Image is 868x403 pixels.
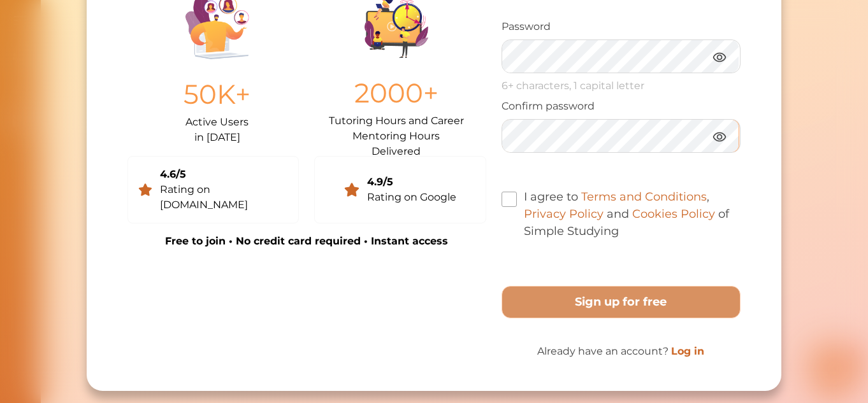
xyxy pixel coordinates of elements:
[354,73,438,113] p: 2000+
[502,19,741,34] p: Password
[502,344,741,359] p: Already have an account?
[671,345,704,357] a: Log in
[502,78,741,94] p: 6+ characters, 1 capital letter
[367,174,456,190] div: 4.9/5
[329,113,464,146] p: Tutoring Hours and Career Mentoring Hours Delivered
[314,156,486,223] a: 4.9/5Rating on Google
[502,99,741,114] p: Confirm password
[581,190,707,204] a: Terms and Conditions
[712,129,727,145] img: eye.3286bcf0.webp
[502,188,741,240] label: I agree to , and of Simple Studying
[127,234,486,249] p: Free to join • No credit card required • Instant access
[160,167,288,182] div: 4.6/5
[524,207,604,221] a: Privacy Policy
[502,286,741,318] button: Sign up for free
[160,182,288,213] div: Rating on [DOMAIN_NAME]
[184,74,250,115] p: 50K+
[632,207,715,221] a: Cookies Policy
[367,190,456,205] div: Rating on Google
[712,49,727,65] img: eye.3286bcf0.webp
[282,1,293,11] i: 1
[185,115,249,145] p: Active Users in [DATE]
[127,156,299,223] a: 4.6/5Rating on [DOMAIN_NAME]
